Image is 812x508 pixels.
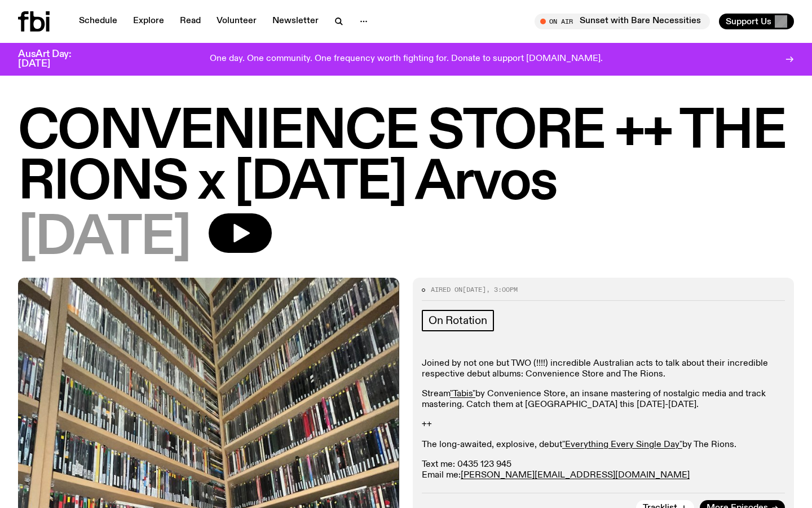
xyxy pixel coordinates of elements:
[535,14,710,29] button: On AirSunset with Bare Necessities
[726,16,771,27] span: Support Us
[126,14,171,29] a: Explore
[462,285,486,294] span: [DATE]
[18,213,191,264] span: [DATE]
[422,440,785,450] p: The long-awaited, explosive, debut by The Rions.
[422,389,785,410] p: Stream by Convenience Store, an insane mastering of nostalgic media and track mastering. Catch th...
[18,107,794,209] h1: CONVENIENCE STORE ++ THE RIONS x [DATE] Arvos
[422,419,785,430] p: ++
[429,314,487,327] span: On Rotation
[431,285,462,294] span: Aired on
[173,14,208,29] a: Read
[486,285,518,294] span: , 3:00pm
[422,459,785,481] p: Text me: 0435 123 945 Email me:
[18,50,90,69] h3: AusArt Day: [DATE]
[461,471,690,480] a: [PERSON_NAME][EMAIL_ADDRESS][DOMAIN_NAME]
[72,14,124,29] a: Schedule
[210,14,263,29] a: Volunteer
[422,310,494,331] a: On Rotation
[266,14,325,29] a: Newsletter
[562,440,682,449] a: "Everything Every Single Day"
[210,54,603,64] p: One day. One community. One frequency worth fighting for. Donate to support [DOMAIN_NAME].
[450,389,475,398] a: "Tabis"
[422,358,785,380] p: Joined by not one but TWO (!!!!) incredible Australian acts to talk about their incredible respec...
[719,14,794,29] button: Support Us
